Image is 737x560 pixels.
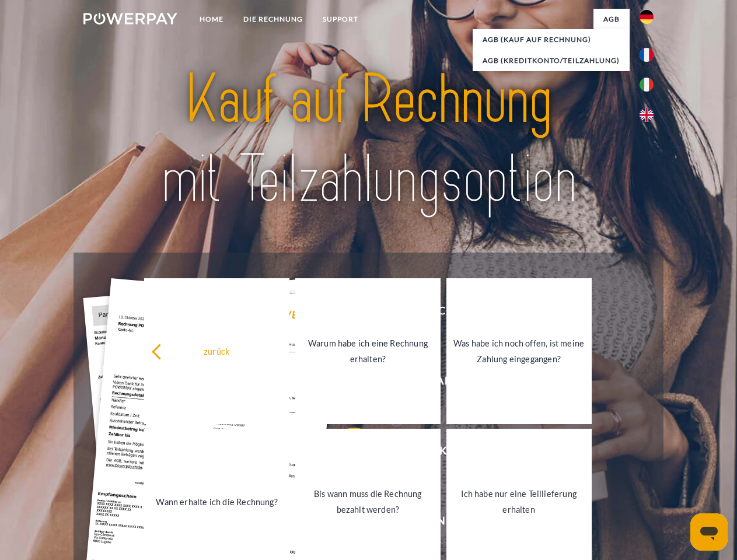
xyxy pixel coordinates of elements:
div: Bis wann muss die Rechnung bezahlt werden? [302,486,434,517]
a: AGB (Kauf auf Rechnung) [473,29,630,50]
a: Home [190,9,233,30]
a: AGB (Kreditkonto/Teilzahlung) [473,50,630,71]
div: Ich habe nur eine Teillieferung erhalten [453,486,585,517]
img: fr [640,48,654,62]
div: Was habe ich noch offen, ist meine Zahlung eingegangen? [453,335,585,367]
div: Warum habe ich eine Rechnung erhalten? [302,335,434,367]
img: de [640,10,654,24]
iframe: Button to launch messaging window [690,513,728,551]
div: zurück [151,343,282,359]
img: en [640,108,654,122]
a: DIE RECHNUNG [233,9,313,30]
img: it [640,78,654,92]
a: SUPPORT [313,9,368,30]
a: Was habe ich noch offen, ist meine Zahlung eingegangen? [446,278,592,424]
img: title-powerpay_de.svg [111,56,626,223]
img: logo-powerpay-white.svg [83,13,177,24]
div: Wann erhalte ich die Rechnung? [151,494,282,509]
a: agb [593,9,630,30]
